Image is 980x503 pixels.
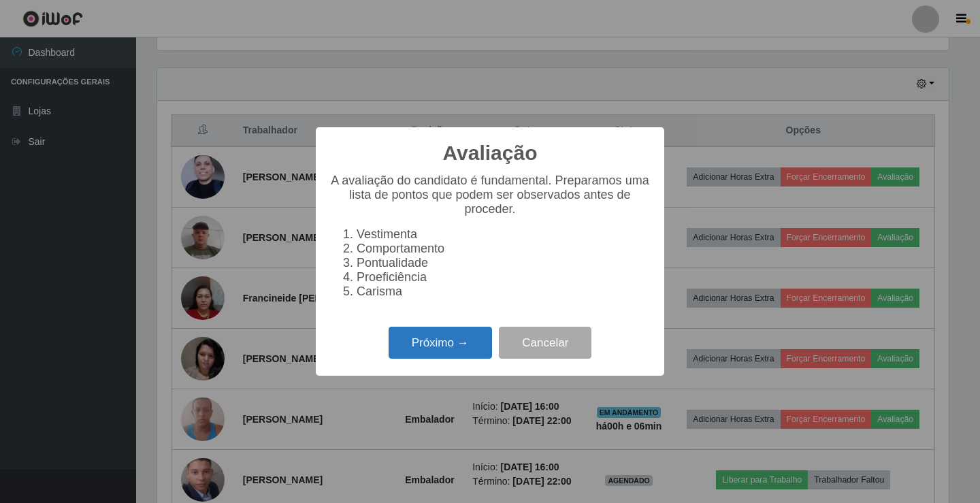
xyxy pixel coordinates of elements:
li: Carisma [357,285,651,299]
p: A avaliação do candidato é fundamental. Preparamos uma lista de pontos que podem ser observados a... [329,174,651,216]
li: Comportamento [357,242,651,256]
li: Pontualidade [357,256,651,270]
li: Proeficiência [357,270,651,285]
button: Próximo → [389,327,492,359]
li: Vestimenta [357,227,651,242]
h2: Avaliação [443,141,538,165]
button: Cancelar [499,327,591,359]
